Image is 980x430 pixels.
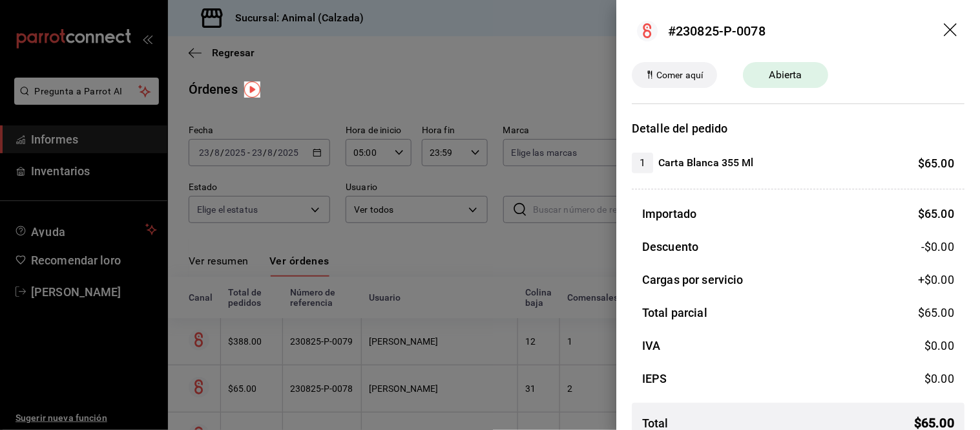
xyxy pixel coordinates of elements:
font: Total [642,416,669,430]
font: $ [924,372,931,385]
font: #230825-P-0078 [668,23,766,39]
font: IEPS [642,372,667,385]
font: 65.00 [924,156,954,170]
font: $ [918,207,924,220]
font: Comer aquí [656,70,703,80]
font: $ [924,339,931,352]
font: +$ [918,273,931,286]
font: 65.00 [924,207,954,220]
font: Descuento [642,240,698,253]
font: IVA [642,339,660,352]
button: arrastrar [944,23,959,39]
font: Detalle del pedido [632,122,727,135]
font: Total parcial [642,306,707,319]
img: Marcador de información sobre herramientas [244,81,260,98]
font: 0.00 [931,339,954,352]
font: Abierta [769,69,802,81]
font: $ [918,156,924,170]
font: 65.00 [924,306,954,319]
font: 0.00 [931,372,954,385]
font: 0.00 [931,273,954,286]
font: $ [918,306,924,319]
font: -$0.00 [921,240,954,253]
font: 1 [640,156,645,169]
font: Cargas por servicio [642,273,744,286]
font: Importado [642,207,696,220]
font: Carta Blanca 355 Ml [658,156,754,169]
